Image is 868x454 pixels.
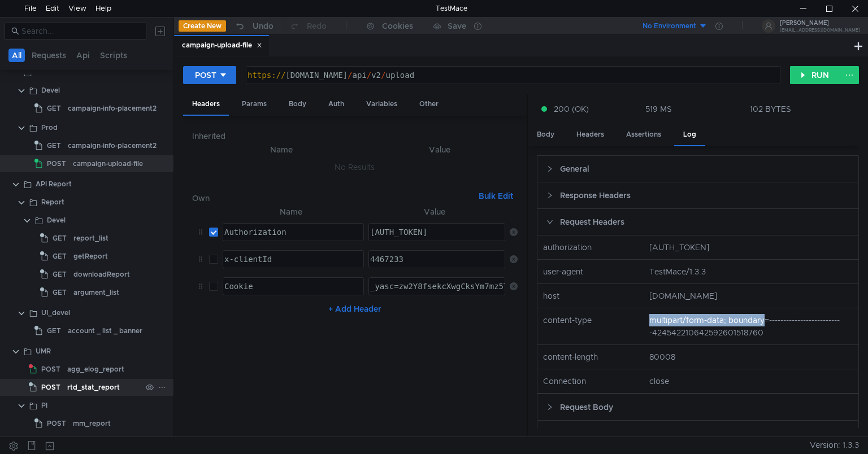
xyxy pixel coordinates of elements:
[780,20,860,26] div: [PERSON_NAME]
[528,124,563,145] div: Body
[554,103,589,115] span: 200 (OK)
[73,284,119,301] div: argument_list
[810,437,859,453] span: Version: 1.3.3
[539,290,645,302] nz-col: host
[41,361,60,378] span: POST
[364,205,505,219] th: Value
[233,94,276,115] div: Params
[674,124,705,146] div: Log
[539,265,645,278] nz-col: user-agent
[335,162,375,172] nz-embed-empty: No Results
[382,19,413,33] div: Cookies
[41,194,64,211] div: Report
[537,182,858,208] div: Response Headers
[36,176,72,193] div: API Report
[47,415,66,432] span: POST
[73,266,130,283] div: downloadReport
[539,241,645,254] nz-col: authorization
[790,66,840,84] button: RUN
[629,17,708,35] button: No Environment
[218,205,364,219] th: Name
[645,265,857,278] nz-col: TestMace/1.3.3
[539,314,645,339] nz-col: content-type
[21,25,140,37] input: Search...
[53,266,67,283] span: GET
[201,143,362,156] th: Name
[537,209,858,235] div: Request Headers
[617,124,670,145] div: Assertions
[192,191,474,205] h6: Own
[281,18,335,34] button: Redo
[53,284,67,301] span: GET
[73,415,111,432] div: mm_report
[226,18,281,34] button: Undo
[319,94,353,115] div: Auth
[183,66,236,84] button: POST
[47,212,66,229] div: Devel
[73,230,108,247] div: report_list
[68,100,157,117] div: campaign-info-placement2
[68,322,142,339] div: account _ list _ banner
[41,379,60,396] span: POST
[539,375,645,387] nz-col: Connection
[179,20,226,32] button: Create New
[73,248,108,265] div: getReport
[539,351,645,363] nz-col: content-length
[41,397,47,414] div: PI
[357,94,406,115] div: Variables
[28,49,70,62] button: Requests
[41,82,60,99] div: Devel
[645,290,857,302] nz-col: [DOMAIN_NAME]
[67,361,124,378] div: agg_elog_report
[41,304,70,321] div: UI_devel
[53,230,67,247] span: GET
[36,343,51,360] div: UMR
[474,189,518,203] button: Bulk Edit
[324,302,386,316] button: + Add Header
[195,69,216,81] div: POST
[67,379,120,396] div: rtd_stat_report
[643,21,696,32] div: No Environment
[537,156,858,182] div: General
[253,19,274,33] div: Undo
[645,314,857,339] nz-col: multipart/form-data; boundary=--------------------------424542210642592601518760
[8,49,25,62] button: All
[410,94,448,115] div: Other
[53,248,67,265] span: GET
[567,124,613,145] div: Headers
[73,155,143,172] div: campaign-upload-file
[307,19,327,33] div: Redo
[68,137,157,154] div: campaign-info-placement2
[750,104,791,114] div: 102 BYTES
[73,49,93,62] button: Api
[280,94,315,115] div: Body
[448,22,466,30] div: Save
[47,322,61,339] span: GET
[47,137,61,154] span: GET
[645,241,857,254] nz-col: [AUTH_TOKEN]
[362,143,518,156] th: Value
[645,351,857,363] nz-col: 80008
[97,49,131,62] button: Scripts
[41,119,58,136] div: Prod
[645,375,857,387] nz-col: close
[537,394,858,420] div: Request Body
[182,40,262,51] div: campaign-upload-file
[780,28,860,32] div: [EMAIL_ADDRESS][DOMAIN_NAME]
[47,155,66,172] span: POST
[192,129,518,143] h6: Inherited
[47,100,61,117] span: GET
[183,94,229,116] div: Headers
[645,104,672,114] div: 519 MS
